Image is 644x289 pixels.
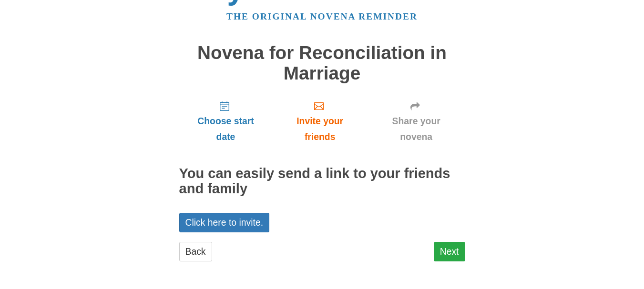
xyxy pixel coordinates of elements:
a: Next [434,242,465,261]
a: Back [179,242,212,261]
a: Click here to invite. [179,213,270,232]
h2: You can easily send a link to your friends and family [179,166,465,197]
h1: Novena for Reconciliation in Marriage [179,43,465,83]
span: Share your novena [377,113,456,145]
a: Choose start date [179,93,273,149]
span: Choose start date [189,113,263,145]
a: Invite your friends [272,93,367,149]
a: Share your novena [368,93,465,149]
a: The original novena reminder [226,11,418,21]
span: Invite your friends [282,113,358,145]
